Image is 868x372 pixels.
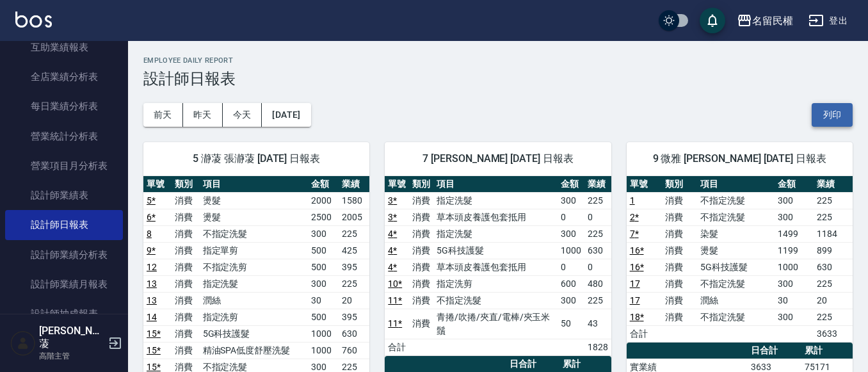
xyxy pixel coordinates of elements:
th: 單號 [627,176,662,193]
td: 630 [339,325,369,342]
th: 項目 [433,176,558,193]
td: 消費 [172,242,200,259]
td: 消費 [662,209,697,225]
td: 500 [308,309,339,325]
td: 300 [558,225,584,242]
th: 類別 [662,176,697,193]
th: 類別 [409,176,433,193]
td: 1000 [558,242,584,259]
td: 染髮 [697,225,775,242]
a: 設計師業績表 [5,181,123,210]
td: 消費 [172,209,200,225]
td: 2500 [308,209,339,225]
td: 43 [584,309,611,339]
td: 1000 [308,342,339,359]
td: 指定單剪 [200,242,308,259]
td: 225 [584,192,611,209]
th: 業績 [814,176,853,193]
a: 設計師日報表 [5,210,123,239]
th: 日合計 [748,343,801,359]
a: 設計師業績分析表 [5,240,123,270]
td: 草本頭皮養護包套抵用 [433,259,558,275]
td: 消費 [409,209,433,225]
td: 燙髮 [200,192,308,209]
td: 不指定洗髮 [697,192,775,209]
a: 12 [147,262,157,272]
td: 合計 [627,325,662,342]
td: 消費 [172,192,200,209]
td: 0 [584,209,611,225]
span: 9 微雅 [PERSON_NAME] [DATE] 日報表 [642,152,837,165]
button: 前天 [143,103,183,127]
td: 20 [339,292,369,309]
td: 300 [775,309,814,325]
td: 燙髮 [200,209,308,225]
td: 225 [584,292,611,309]
td: 消費 [172,292,200,309]
td: 395 [339,309,369,325]
td: 指定洗髮 [200,275,308,292]
td: 760 [339,342,369,359]
td: 青捲/吹捲/夾直/電棒/夾玉米鬚 [433,309,558,339]
td: 不指定洗髮 [697,309,775,325]
td: 225 [814,209,853,225]
button: 登出 [803,9,853,33]
div: 名留民權 [752,13,793,29]
td: 1580 [339,192,369,209]
td: 300 [308,225,339,242]
td: 消費 [172,325,200,342]
th: 業績 [584,176,611,193]
th: 金額 [558,176,584,193]
td: 899 [814,242,853,259]
span: 5 瀞蓤 張瀞蓤 [DATE] 日報表 [159,152,354,165]
th: 業績 [339,176,369,193]
td: 消費 [409,192,433,209]
a: 13 [147,295,157,305]
td: 50 [558,309,584,339]
td: 消費 [662,309,697,325]
td: 消費 [409,275,433,292]
button: 名留民權 [732,8,798,34]
td: 5G科技護髮 [200,325,308,342]
h3: 設計師日報表 [143,70,853,88]
td: 300 [558,292,584,309]
td: 5G科技護髮 [697,259,775,275]
table: a dense table [627,176,853,343]
td: 300 [308,275,339,292]
h5: [PERSON_NAME]蓤 [39,325,104,350]
th: 金額 [775,176,814,193]
td: 1184 [814,225,853,242]
a: 營業項目月分析表 [5,151,123,181]
td: 指定洗剪 [433,275,558,292]
td: 消費 [409,242,433,259]
a: 全店業績分析表 [5,62,123,92]
td: 500 [308,259,339,275]
a: 8 [147,229,152,239]
td: 消費 [662,275,697,292]
td: 消費 [662,292,697,309]
td: 指定洗髮 [433,225,558,242]
td: 指定洗髮 [433,192,558,209]
a: 每日業績分析表 [5,92,123,121]
td: 395 [339,259,369,275]
td: 0 [584,259,611,275]
span: 7 [PERSON_NAME] [DATE] 日報表 [400,152,595,165]
td: 480 [584,275,611,292]
td: 合計 [385,339,409,355]
th: 項目 [697,176,775,193]
td: 225 [584,225,611,242]
p: 高階主管 [39,350,104,362]
a: 設計師業績月報表 [5,270,123,299]
td: 消費 [172,342,200,359]
th: 類別 [172,176,200,193]
th: 單號 [143,176,172,193]
td: 不指定洗髮 [200,225,308,242]
td: 30 [775,292,814,309]
td: 不指定洗髮 [697,209,775,225]
td: 不指定洗剪 [200,259,308,275]
td: 300 [775,192,814,209]
td: 草本頭皮養護包套抵用 [433,209,558,225]
a: 營業統計分析表 [5,122,123,151]
a: 1 [630,195,635,206]
td: 1000 [308,325,339,342]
